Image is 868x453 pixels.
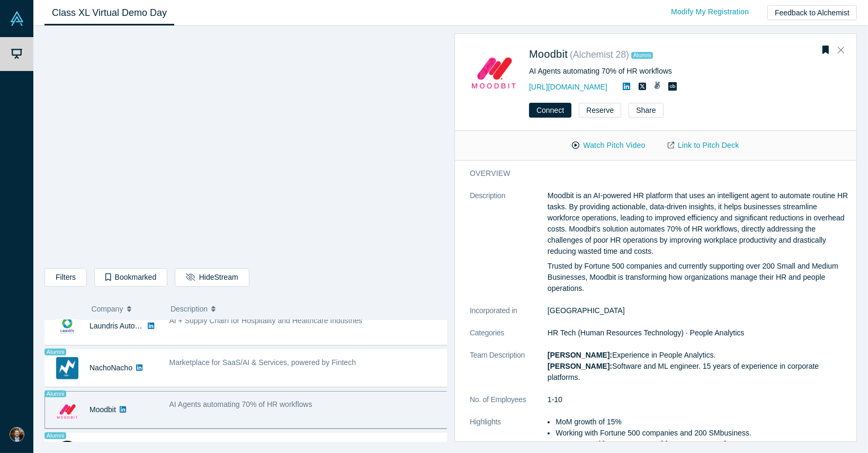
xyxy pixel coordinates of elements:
iframe: Alchemist Class XL Demo Day: Vault [45,34,446,260]
a: NachoNacho [90,363,132,372]
span: HR Tech (Human Resources Technology) · People Analytics [548,328,744,337]
a: Modify My Registration [660,3,760,21]
dt: No. of Employees [470,394,548,416]
button: Connect [529,103,571,118]
span: Company [92,298,123,320]
a: Moodbit [529,48,568,60]
h3: overview [470,168,835,179]
a: Class XL Virtual Demo Day [44,1,174,25]
span: Description [171,298,208,320]
button: Close [833,42,849,59]
img: NachoNacho's Logo [56,357,78,379]
strong: [PERSON_NAME]: [548,351,612,359]
small: ( Alchemist 28 ) [570,49,629,60]
span: Alumni [631,52,653,59]
button: Filters [44,268,87,287]
li: Working with Fortune 500 companies and 200 SMbusiness. [556,428,849,439]
li: Investment of [PERSON_NAME] [PERSON_NAME] [556,439,849,450]
button: Bookmark [818,43,833,58]
p: Trusted by Fortune 500 companies and currently supporting over 200 Small and Medium Businesses, M... [548,261,849,294]
span: Alumni [44,349,66,356]
button: Reserve [579,103,621,118]
img: Moodbit's Logo [470,46,518,94]
a: Laundris Autonomous Inventory Management [90,322,239,330]
dt: Incorporated in [470,305,548,327]
dt: Categories [470,327,548,350]
div: AI Agents automating 70% of HR workflows [529,66,842,77]
span: Alumni [44,390,66,397]
button: Feedback to Alchemist [767,5,857,20]
img: Alchemist Vault Logo [10,11,24,26]
button: HideStream [175,268,249,287]
button: Bookmarked [94,268,167,287]
button: Company [92,298,160,320]
dt: Team Description [470,350,548,394]
li: MoM growth of 15% [556,416,849,428]
dt: Description [470,190,548,305]
span: AI Agents automating 70% of HR workflows [169,400,312,408]
img: Laundris Autonomous Inventory Management's Logo [56,315,78,337]
button: Description [171,298,440,320]
p: Moodbit is an AI-powered HR platform that uses an intelligent agent to automate routine HR tasks.... [548,190,849,257]
p: Experience in People Analytics. Software and ML engineer. 15 years of experience in corporate pla... [548,350,849,383]
span: Alumni [44,432,66,439]
span: AI + Supply Chain for Hospitality and Healthcare Industries [169,316,363,325]
button: Watch Pitch Video [561,136,656,155]
a: Moodbit [90,405,116,414]
a: Link to Pitch Deck [657,136,750,155]
span: Marketplace for SaaS/AI & Services, powered by Fintech [169,358,356,367]
a: [URL][DOMAIN_NAME] [529,83,607,91]
span: AI-powered simulation platform for Supply Chain resilience [169,442,362,450]
dd: [GEOGRAPHIC_DATA] [548,305,849,316]
img: Jake Smith's Account [10,427,24,442]
img: Moodbit's Logo [56,399,78,421]
strong: [PERSON_NAME]: [548,362,612,370]
dd: 1-10 [548,394,849,405]
button: Share [629,103,663,118]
